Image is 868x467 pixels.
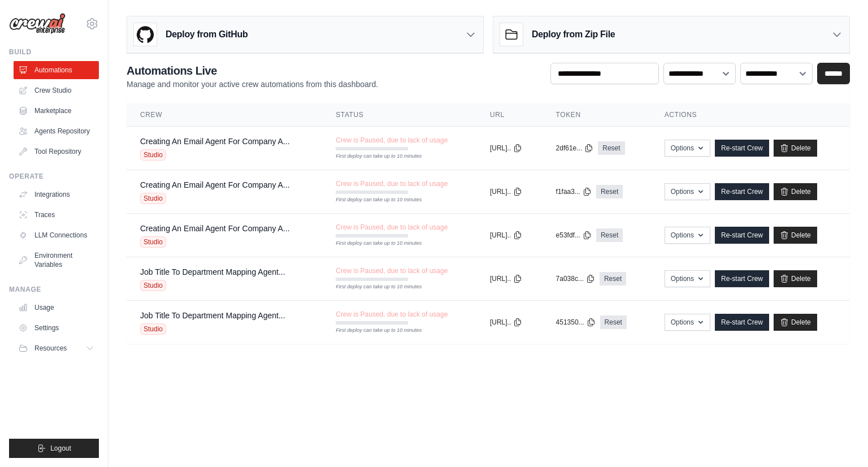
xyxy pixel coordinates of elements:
a: Job Title To Department Mapping Agent... [140,311,285,320]
button: Options [665,270,710,287]
iframe: Chat Widget [811,413,868,467]
a: Creating An Email Agent For Company A... [140,180,290,189]
button: Options [665,183,710,200]
span: Crew is Paused, due to lack of usage [336,223,448,232]
span: Studio [140,323,166,335]
a: Delete [774,270,817,287]
a: Re-start Crew [715,270,769,287]
a: Reset [596,228,623,242]
button: f1faa3... [556,187,592,196]
a: Delete [774,183,817,200]
img: Logo [9,13,66,34]
span: Crew is Paused, due to lack of usage [336,179,448,188]
span: Crew is Paused, due to lack of usage [336,136,448,145]
div: First deploy can take up to 10 minutes [336,240,408,248]
a: Agents Repository [14,122,99,140]
a: Reset [600,315,627,329]
div: Build [9,47,99,57]
a: Usage [14,299,99,317]
button: Resources [14,339,99,357]
p: Manage and monitor your active crew automations from this dashboard. [127,79,378,90]
th: URL [476,103,542,127]
span: Studio [140,236,166,248]
span: Logout [50,444,71,453]
span: Studio [140,193,166,204]
div: Operate [9,172,99,181]
a: Integrations [14,185,99,204]
a: Tool Repository [14,142,99,161]
a: Environment Variables [14,247,99,274]
a: Traces [14,206,99,224]
span: Crew is Paused, due to lack of usage [336,266,448,275]
a: Re-start Crew [715,183,769,200]
span: Studio [140,280,166,291]
div: First deploy can take up to 10 minutes [336,283,408,291]
h3: Deploy from GitHub [166,28,248,41]
button: e53fdf... [556,231,592,240]
span: Studio [140,149,166,161]
button: Options [665,227,710,244]
th: Actions [651,103,850,127]
a: Automations [14,61,99,79]
a: Job Title To Department Mapping Agent... [140,267,285,276]
button: Options [665,140,710,157]
th: Status [322,103,476,127]
a: Delete [774,227,817,244]
a: Settings [14,319,99,337]
div: First deploy can take up to 10 minutes [336,327,408,335]
a: Reset [596,185,623,198]
button: Logout [9,439,99,458]
button: 7a038c... [556,274,595,283]
a: Creating An Email Agent For Company A... [140,137,290,146]
a: Creating An Email Agent For Company A... [140,224,290,233]
a: Marketplace [14,102,99,120]
button: 451350... [556,318,596,327]
div: First deploy can take up to 10 minutes [336,153,408,161]
img: GitHub Logo [134,23,157,46]
span: Resources [34,344,67,353]
th: Crew [127,103,322,127]
div: Manage [9,285,99,294]
a: LLM Connections [14,226,99,244]
a: Re-start Crew [715,314,769,331]
a: Re-start Crew [715,227,769,244]
a: Crew Studio [14,81,99,100]
h2: Automations Live [127,63,378,79]
span: Crew is Paused, due to lack of usage [336,310,448,319]
a: Delete [774,140,817,157]
h3: Deploy from Zip File [532,28,615,41]
a: Delete [774,314,817,331]
a: Reset [600,272,626,286]
button: 2df61e... [556,144,594,153]
a: Re-start Crew [715,140,769,157]
th: Token [542,103,651,127]
button: Options [665,314,710,331]
a: Reset [598,141,624,155]
div: First deploy can take up to 10 minutes [336,196,408,204]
